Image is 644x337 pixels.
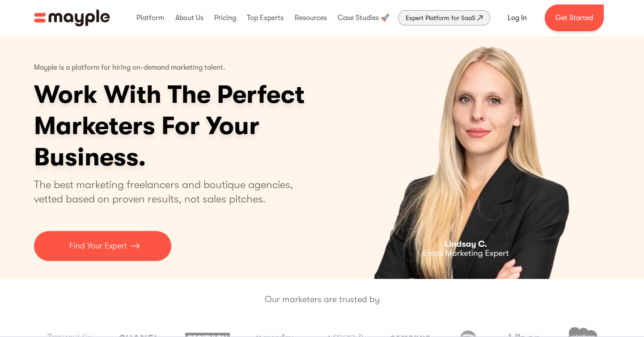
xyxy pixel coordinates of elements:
[34,9,110,26] img: Mayple logo
[406,13,475,23] div: Expert Platform for SaaS
[245,4,286,32] div: Top Experts
[69,240,127,252] p: Find Your Expert
[545,4,604,31] a: Get Started
[497,7,538,29] a: Log In
[330,30,610,279] div: carousel
[173,4,206,32] div: About Us
[292,4,329,32] div: Resources
[34,57,225,79] p: Mayple is a platform for hiring on-demand marketing talent.
[330,30,610,279] div: 1 of 5
[212,4,238,32] div: Pricing
[398,10,490,25] a: Expert Platform for SaaS
[34,79,374,173] h1: Work With The Perfect Marketers For Your Business.
[34,177,304,206] p: The best marketing freelancers and boutique agencies, vetted based on proven results, not sales p...
[34,9,110,26] a: home
[134,4,166,32] div: Platform
[34,231,171,261] a: Find Your Expert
